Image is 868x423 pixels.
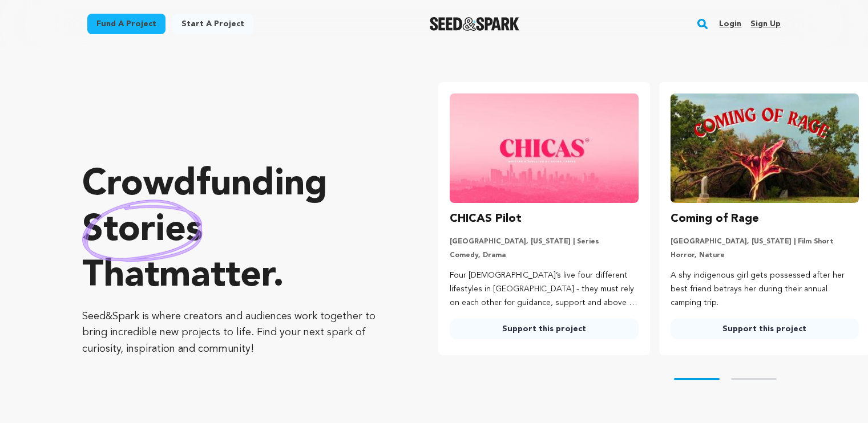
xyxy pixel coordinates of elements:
[82,162,393,299] p: Crowdfunding that .
[450,269,638,310] p: Four [DEMOGRAPHIC_DATA]’s live four different lifestyles in [GEOGRAPHIC_DATA] - they must rely on...
[430,17,519,31] a: Seed&Spark Homepage
[82,200,203,262] img: hand sketched image
[671,251,859,260] p: Horror, Nature
[450,319,638,339] a: Support this project
[450,210,522,228] h3: CHICAS Pilot
[87,14,165,34] a: Fund a project
[450,237,638,246] p: [GEOGRAPHIC_DATA], [US_STATE] | Series
[671,210,759,228] h3: Coming of Rage
[159,258,273,295] span: matter
[450,251,638,260] p: Comedy, Drama
[671,269,859,310] p: A shy indigenous girl gets possessed after her best friend betrays her during their annual campin...
[671,319,859,339] a: Support this project
[750,15,781,33] a: Sign up
[430,17,519,31] img: Seed&Spark Logo Dark Mode
[671,93,859,203] img: Coming of Rage image
[671,237,859,246] p: [GEOGRAPHIC_DATA], [US_STATE] | Film Short
[82,308,393,357] p: Seed&Spark is where creators and audiences work together to bring incredible new projects to life...
[172,14,253,34] a: Start a project
[450,93,638,203] img: CHICAS Pilot image
[719,15,741,33] a: Login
